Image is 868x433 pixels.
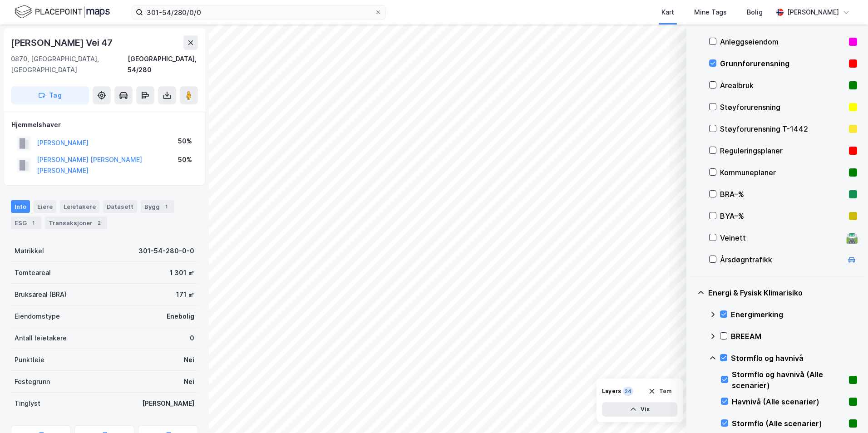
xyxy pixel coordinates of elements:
[720,80,845,91] div: Arealbruk
[720,189,845,200] div: BRA–%
[720,58,845,69] div: Grunnforurensning
[732,396,845,407] div: Havnivå (Alle scenarier)
[732,418,845,429] div: Stormflo (Alle scenarier)
[138,246,194,256] div: 301-54-280-0-0
[141,200,174,213] div: Bygg
[15,398,40,409] div: Tinglyst
[15,246,44,256] div: Matrikkel
[162,202,171,211] div: 1
[94,218,104,227] div: 2
[11,54,128,75] div: 0870, [GEOGRAPHIC_DATA], [GEOGRAPHIC_DATA]
[15,311,60,322] div: Eiendomstype
[11,35,114,50] div: [PERSON_NAME] Vei 47
[128,54,198,75] div: [GEOGRAPHIC_DATA], 54/280
[731,331,857,342] div: BREEAM
[720,102,845,113] div: Støyforurensning
[15,376,50,387] div: Festegrunn
[731,353,857,364] div: Stormflo og havnivå
[15,4,110,20] img: logo.f888ab2527a4732fd821a326f86c7f29.svg
[720,167,845,178] div: Kommuneplaner
[15,333,67,344] div: Antall leietakere
[11,216,41,229] div: ESG
[623,387,633,396] div: 24
[661,7,674,18] div: Kart
[178,136,192,147] div: 50%
[720,36,845,47] div: Anleggseiendom
[167,311,194,322] div: Enebolig
[720,145,845,156] div: Reguleringsplaner
[747,7,763,18] div: Bolig
[60,200,99,213] div: Leietakere
[720,254,843,265] div: Årsdøgntrafikk
[720,211,845,221] div: BYA–%
[190,333,194,344] div: 0
[143,5,375,19] input: Søk på adresse, matrikkel, gårdeiere, leietakere eller personer
[602,402,677,417] button: Vis
[15,267,51,278] div: Tomteareal
[45,216,107,229] div: Transaksjoner
[846,232,858,244] div: 🛣️
[823,389,868,433] iframe: Chat Widget
[694,7,727,18] div: Mine Tags
[103,200,137,213] div: Datasett
[787,7,839,18] div: [PERSON_NAME]
[720,123,845,134] div: Støyforurensning T-1442
[34,200,56,213] div: Eiere
[142,398,194,409] div: [PERSON_NAME]
[602,388,621,395] div: Layers
[29,218,38,227] div: 1
[178,154,192,165] div: 50%
[732,369,845,391] div: Stormflo og havnivå (Alle scenarier)
[184,354,194,365] div: Nei
[184,376,194,387] div: Nei
[642,384,677,399] button: Tøm
[708,287,857,298] div: Energi & Fysisk Klimarisiko
[11,86,89,104] button: Tag
[15,289,67,300] div: Bruksareal (BRA)
[170,267,194,278] div: 1 301 ㎡
[176,289,194,300] div: 171 ㎡
[11,200,30,213] div: Info
[11,119,197,130] div: Hjemmelshaver
[15,354,44,365] div: Punktleie
[731,309,857,320] div: Energimerking
[720,232,843,243] div: Veinett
